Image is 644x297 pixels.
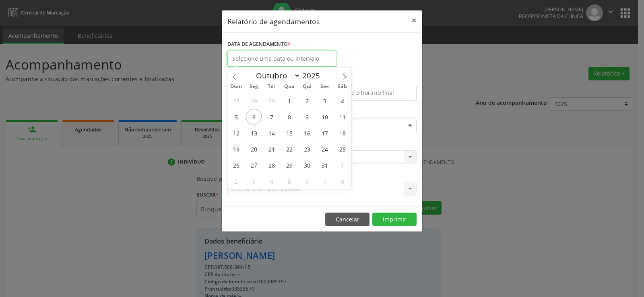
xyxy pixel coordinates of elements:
[372,213,417,226] button: Imprimir
[317,173,332,189] span: Novembro 7, 2025
[281,125,297,141] span: Outubro 15, 2025
[299,125,315,141] span: Outubro 16, 2025
[334,125,350,141] span: Outubro 18, 2025
[246,157,262,173] span: Outubro 27, 2025
[264,157,279,173] span: Outubro 28, 2025
[228,109,244,125] span: Outubro 5, 2025
[281,84,298,89] span: Qua
[334,109,350,125] span: Outubro 11, 2025
[264,109,279,125] span: Outubro 7, 2025
[317,109,332,125] span: Outubro 10, 2025
[281,141,297,157] span: Outubro 22, 2025
[245,84,263,89] span: Seg
[228,93,244,109] span: Setembro 28, 2025
[299,93,315,109] span: Outubro 2, 2025
[263,84,281,89] span: Ter
[227,38,291,51] label: DATA DE AGENDAMENTO
[299,157,315,173] span: Outubro 30, 2025
[406,10,422,30] button: Close
[317,93,332,109] span: Outubro 3, 2025
[334,84,351,89] span: Sáb
[227,84,245,89] span: Dom
[228,173,244,189] span: Novembro 2, 2025
[227,51,336,67] input: Selecione uma data ou intervalo
[264,141,279,157] span: Outubro 21, 2025
[298,84,316,89] span: Qui
[246,173,262,189] span: Novembro 3, 2025
[246,109,262,125] span: Outubro 6, 2025
[252,70,300,81] select: Month
[299,109,315,125] span: Outubro 9, 2025
[317,125,332,141] span: Outubro 17, 2025
[246,125,262,141] span: Outubro 13, 2025
[228,157,244,173] span: Outubro 26, 2025
[334,93,350,109] span: Outubro 4, 2025
[334,141,350,157] span: Outubro 25, 2025
[300,70,327,81] input: Year
[228,141,244,157] span: Outubro 19, 2025
[281,157,297,173] span: Outubro 29, 2025
[227,16,320,27] h5: Relatório de agendamentos
[281,173,297,189] span: Novembro 5, 2025
[264,93,279,109] span: Setembro 30, 2025
[334,173,350,189] span: Novembro 8, 2025
[324,85,417,101] input: Selecione o horário final
[264,173,279,189] span: Novembro 4, 2025
[299,141,315,157] span: Outubro 23, 2025
[246,141,262,157] span: Outubro 20, 2025
[281,93,297,109] span: Outubro 1, 2025
[317,141,332,157] span: Outubro 24, 2025
[316,84,334,89] span: Sex
[299,173,315,189] span: Novembro 6, 2025
[334,157,350,173] span: Novembro 1, 2025
[246,93,262,109] span: Setembro 29, 2025
[264,125,279,141] span: Outubro 14, 2025
[228,125,244,141] span: Outubro 12, 2025
[325,213,369,226] button: Cancelar
[281,109,297,125] span: Outubro 8, 2025
[317,157,332,173] span: Outubro 31, 2025
[324,72,417,85] label: ATÉ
